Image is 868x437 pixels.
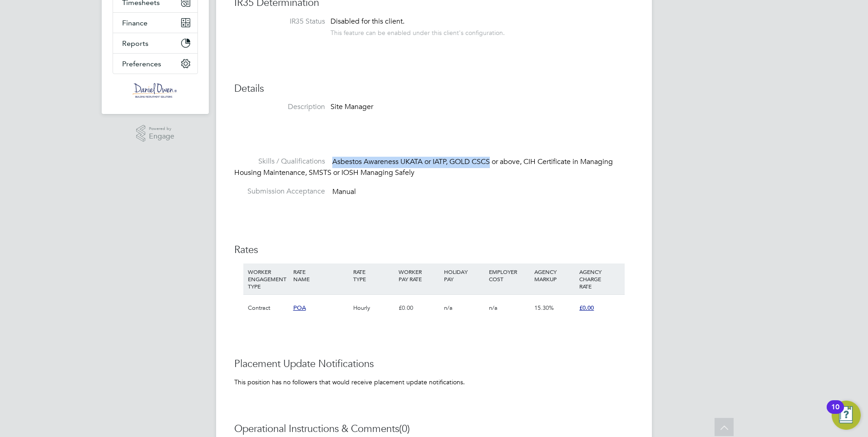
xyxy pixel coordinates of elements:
div: AGENCY CHARGE RATE [577,263,622,294]
a: Powered byEngage [136,125,175,142]
h3: Rates [234,243,634,257]
span: £0.00 [579,304,594,312]
button: Preferences [113,54,197,74]
div: RATE NAME [291,263,351,287]
div: AGENCY MARKUP [532,263,577,287]
div: Hourly [351,295,396,321]
div: This feature can be enabled under this client's configuration. [330,26,505,37]
h3: Details [234,82,634,95]
span: Finance [122,19,148,27]
div: HOLIDAY PAY [442,263,487,287]
div: 10 [831,407,839,419]
span: (0) [399,422,410,435]
div: WORKER PAY RATE [396,263,442,287]
div: £0.00 [396,295,442,321]
span: 15.30% [534,304,554,312]
span: Asbestos Awareness UKATA or IATP, GOLD CSCS or above, CIH Certificate in Managing Housing Mainten... [234,158,613,178]
img: danielowen-logo-retina.png [133,83,178,98]
h3: Operational Instructions & Comments [234,422,634,436]
div: Contract [246,295,291,321]
span: n/a [444,304,453,312]
span: Engage [149,133,174,140]
span: Reports [122,39,148,48]
span: Preferences [122,60,161,68]
a: Go to home page [113,83,198,98]
label: Description [234,102,325,112]
label: Skills / Qualifications [234,157,325,166]
div: WORKER ENGAGEMENT TYPE [246,263,291,294]
div: RATE TYPE [351,263,396,287]
div: This position has no followers that would receive placement update notifications. [234,378,634,386]
label: Submission Acceptance [234,187,325,196]
button: Reports [113,33,197,53]
button: Finance [113,13,197,33]
p: Site Manager [330,102,557,112]
label: IR35 Status [234,17,325,26]
span: Disabled for this client. [330,17,404,26]
span: n/a [489,304,498,312]
span: Powered by [149,125,174,133]
span: Manual [332,187,356,196]
span: POA [293,304,306,312]
button: Open Resource Center, 10 new notifications [832,401,861,430]
h3: Placement Update Notifications [234,358,634,371]
div: EMPLOYER COST [487,263,532,287]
